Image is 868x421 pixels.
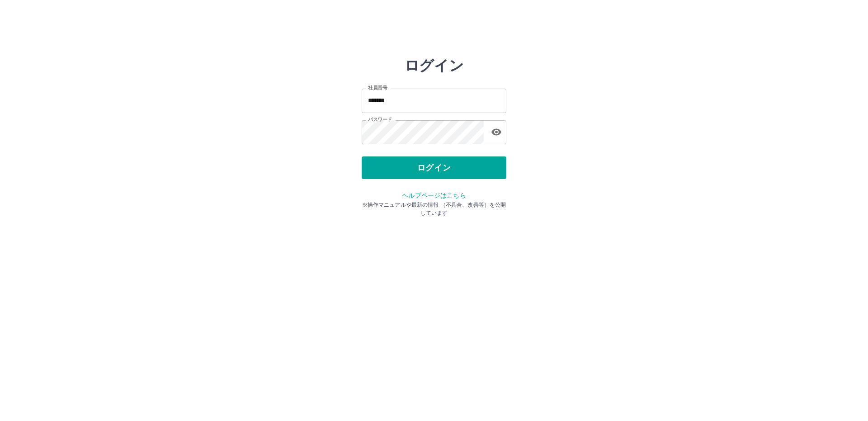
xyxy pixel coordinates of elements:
h2: ログイン [405,57,464,74]
label: 社員番号 [368,85,387,91]
a: ヘルプページはこちら [402,192,466,199]
button: ログイン [362,156,506,179]
label: パスワード [368,116,392,123]
p: ※操作マニュアルや最新の情報 （不具合、改善等）を公開しています [362,201,506,217]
